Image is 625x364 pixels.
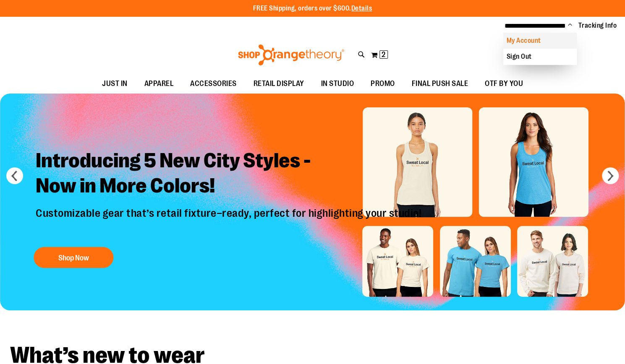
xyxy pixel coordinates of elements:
button: Account menu [568,21,572,30]
span: JUST IN [102,74,128,93]
p: Customizable gear that’s retail fixture–ready, perfect for highlighting your studio! [29,207,430,239]
h2: Introducing 5 New City Styles - Now in More Colors! [29,142,430,207]
a: OTF BY YOU [476,74,531,94]
a: RETAIL DISPLAY [245,74,313,94]
a: APPAREL [136,74,182,94]
button: Shop Now [34,247,113,268]
span: APPAREL [144,74,174,93]
span: ACCESSORIES [190,74,237,93]
a: JUST IN [94,74,136,94]
button: next [602,167,619,184]
a: Tracking Info [578,21,617,30]
a: ACCESSORIES [182,74,245,94]
span: OTF BY YOU [485,74,523,93]
a: Sign Out [503,49,577,65]
span: IN STUDIO [321,74,354,93]
a: IN STUDIO [313,74,363,94]
span: RETAIL DISPLAY [254,74,304,93]
a: Introducing 5 New City Styles -Now in More Colors! Customizable gear that’s retail fixture–ready,... [29,142,430,272]
button: prev [6,167,23,184]
span: 2 [382,50,385,59]
span: PROMO [371,74,395,93]
span: FINAL PUSH SALE [412,74,468,93]
p: FREE Shipping, orders over $600. [253,4,372,13]
a: My Account [503,33,577,49]
a: Details [351,5,372,12]
a: FINAL PUSH SALE [403,74,477,94]
a: PROMO [362,74,403,94]
img: Shop Orangetheory [237,44,345,65]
